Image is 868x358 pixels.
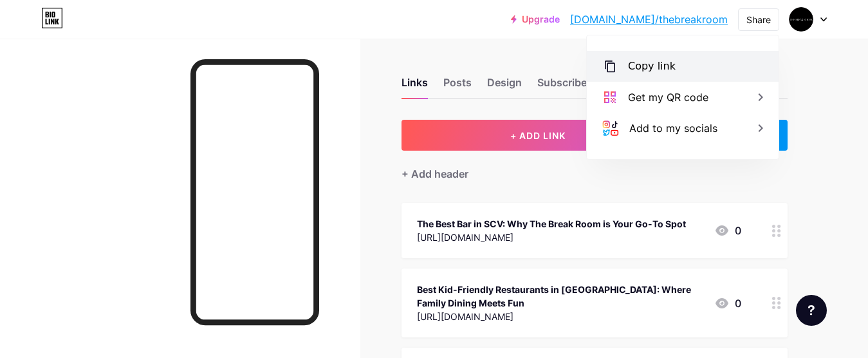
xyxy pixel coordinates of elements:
[487,75,522,98] div: Design
[402,120,675,151] button: + ADD LINK
[443,75,472,98] div: Posts
[511,14,560,24] a: Upgrade
[746,13,771,26] div: Share
[510,130,566,141] span: + ADD LINK
[417,217,686,231] div: The Best Bar in SCV: Why The Break Room is Your Go-To Spot
[417,283,704,310] div: Best Kid-Friendly Restaurants in [GEOGRAPHIC_DATA]: Where Family Dining Meets Fun
[629,120,717,136] div: Add to my socials
[537,75,596,98] div: Subscribers
[570,12,728,27] a: [DOMAIN_NAME]/thebreakroom
[402,75,428,98] div: Links
[628,59,676,74] div: Copy link
[417,310,704,323] div: [URL][DOMAIN_NAME]
[714,223,741,238] div: 0
[417,231,686,244] div: [URL][DOMAIN_NAME]
[714,296,741,311] div: 0
[402,166,468,182] div: + Add header
[628,89,708,105] div: Get my QR code
[789,7,813,32] img: thebreakroom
